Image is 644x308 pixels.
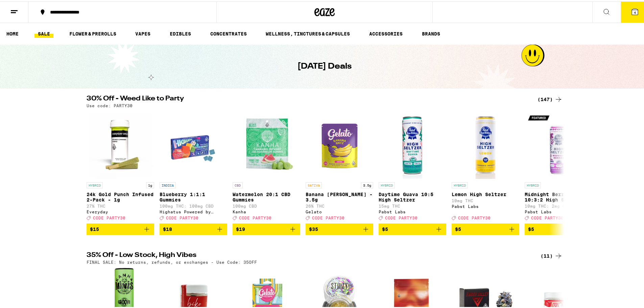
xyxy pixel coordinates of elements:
[306,110,373,177] img: Gelato - Banana Runtz - 3.5g
[160,181,176,187] p: INDICA
[207,28,250,37] a: CONCENTRATES
[233,208,300,213] div: Kanha
[166,214,198,219] span: CODE PARTY30
[87,259,257,263] p: FINAL SALE: No returns, refunds, or exchanges - Use Code: 35OFF
[458,214,491,219] span: CODE PARTY30
[233,110,300,177] img: Kanha - Watermelon 20:1 CBD Gummies
[309,225,318,231] span: $35
[160,208,227,213] div: Highatus Powered by Cannabiotix
[262,28,353,37] a: WELLNESS, TINCTURES & CAPSULES
[87,102,133,106] p: Use code: PARTY30
[452,190,519,196] p: Lemon High Seltzer
[297,60,352,71] h1: [DATE] Deals
[419,28,444,37] a: BRANDS
[452,197,519,202] p: 10mg THC
[306,208,373,213] div: Gelato
[538,94,563,102] a: (147)
[525,190,592,201] p: Midnight Berries 10:3:2 High Seltzer
[166,28,194,37] a: EDIBLES
[87,222,154,234] button: Add to bag
[379,190,446,201] p: Daytime Guava 10:5 High Seltzer
[87,110,154,222] a: Open page for 24k Gold Punch Infused 2-Pack - 1g from Everyday
[452,222,519,234] button: Add to bag
[531,214,564,219] span: CODE PARTY30
[382,225,388,231] span: $5
[525,203,592,207] p: 10mg THC: 2mg CBD
[160,203,227,207] p: 100mg THC: 100mg CBD
[87,110,154,177] img: Everyday - 24k Gold Punch Infused 2-Pack - 1g
[379,203,446,207] p: 15mg THC
[233,203,300,207] p: 100mg CBD
[239,214,271,219] span: CODE PARTY30
[525,110,592,177] img: Pabst Labs - Midnight Berries 10:3:2 High Seltzer
[455,225,461,231] span: $5
[34,28,53,37] a: SALE
[379,208,446,213] div: Pabst Labs
[87,208,154,213] div: Everyday
[385,214,418,219] span: CODE PARTY30
[361,181,373,187] p: 3.5g
[93,214,125,219] span: CODE PARTY30
[66,28,120,37] a: FLOWER & PREROLLS
[87,190,154,201] p: 24k Gold Punch Infused 2-Pack - 1g
[452,203,519,207] div: Pabst Labs
[379,110,446,222] a: Open page for Daytime Guava 10:5 High Seltzer from Pabst Labs
[541,251,563,259] a: (11)
[306,110,373,222] a: Open page for Banana Runtz - 3.5g from Gelato
[160,110,227,222] a: Open page for Blueberry 1:1:1 Gummies from Highatus Powered by Cannabiotix
[87,181,103,187] p: HYBRID
[160,190,227,201] p: Blueberry 1:1:1 Gummies
[233,110,300,222] a: Open page for Watermelon 20:1 CBD Gummies from Kanha
[306,203,373,207] p: 26% THC
[306,181,322,187] p: SATIVA
[233,222,300,234] button: Add to bag
[366,28,406,37] a: ACCESSORIES
[306,222,373,234] button: Add to bag
[525,181,541,187] p: HYBRID
[87,203,154,207] p: 27% THC
[452,110,519,177] img: Pabst Labs - Lemon High Seltzer
[312,214,344,219] span: CODE PARTY30
[528,225,534,231] span: $5
[160,110,227,177] img: Highatus Powered by Cannabiotix - Blueberry 1:1:1 Gummies
[452,181,468,187] p: HYBRID
[525,222,592,234] button: Add to bag
[90,225,99,231] span: $15
[233,190,300,201] p: Watermelon 20:1 CBD Gummies
[525,208,592,213] div: Pabst Labs
[236,225,245,231] span: $19
[160,222,227,234] button: Add to bag
[163,225,172,231] span: $18
[87,94,529,102] h2: 30% Off - Weed Like to Party
[379,110,446,177] img: Pabst Labs - Daytime Guava 10:5 High Seltzer
[525,110,592,222] a: Open page for Midnight Berries 10:3:2 High Seltzer from Pabst Labs
[146,181,154,187] p: 1g
[634,9,636,13] span: 4
[306,190,373,201] p: Banana [PERSON_NAME] - 3.5g
[132,28,154,37] a: VAPES
[452,110,519,222] a: Open page for Lemon High Seltzer from Pabst Labs
[233,181,243,187] p: CBD
[3,28,22,37] a: HOME
[4,5,49,10] span: Hi. Need any help?
[87,251,529,259] h2: 35% Off - Low Stock, High Vibes
[379,222,446,234] button: Add to bag
[379,181,395,187] p: HYBRID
